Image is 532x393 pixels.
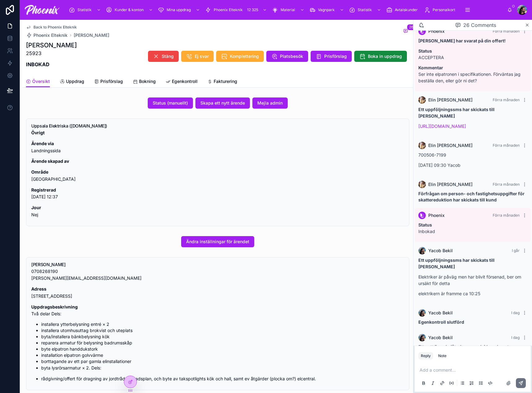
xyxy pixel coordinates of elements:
a: Personalkort [422,4,460,15]
a: Prisförslag [94,76,123,88]
span: [PERSON_NAME] [74,32,109,38]
a: Egenkontroll [166,76,198,88]
button: Mejla admin [252,97,288,109]
button: Stäng [148,51,179,62]
span: Yacob Bekil [428,335,453,341]
span: Kunder & konton [115,7,144,12]
span: I går [512,248,520,253]
strong: Status [418,222,432,227]
span: Ej svar [195,53,209,59]
a: Phoenix Elteknik12 325 [203,4,270,15]
span: Phoenix [428,212,445,218]
div: **Övrigt** **Ärende via** Landningssida **Ärende skapad av** **Område** Uppsala **Registrerad** 2... [31,129,404,218]
span: Komplettering [230,53,259,59]
li: reparera armatur för belysning badrumsskåp [41,340,404,346]
img: App logo [25,5,59,15]
a: Kunder & konton [104,4,156,15]
p: Landningssida [31,140,404,154]
span: Phoenix [428,28,445,34]
a: Statistik [347,4,384,15]
strong: Ärende via [31,141,54,146]
strong: Uppdragsbeskrivning [31,304,78,309]
p: Nej [31,204,404,218]
span: Elin [PERSON_NAME] [428,181,473,188]
strong: Status [418,48,432,54]
p: [DATE] 09:30 Yacob [418,162,527,168]
p: [DATE] 12:37 [31,187,404,201]
a: Bokning [133,76,156,88]
button: Ändra inställningar för ärendet [181,236,254,247]
div: Note [438,353,447,358]
li: borttagande av ett par gamla elinstallationer [41,358,404,365]
button: Platsbesök [266,51,308,62]
span: Uppdrag [66,78,84,84]
h1: [PERSON_NAME] [26,41,77,50]
span: Ändra inställningar för ärendet [186,239,249,245]
strong: Egenkontroll slutförd [418,319,464,325]
p: Inbokad [418,222,527,235]
span: I dag [511,310,520,315]
span: Mejla admin [257,100,283,106]
span: Mina uppdrag [167,7,191,12]
a: [URL][DOMAIN_NAME] [418,123,466,129]
p: byta lysrörsarmatur × 2. Dels: [41,365,404,372]
li: installera ytterbelysning entré × 2 [41,321,404,327]
span: Egenkontroll [172,78,198,84]
span: Förra månaden [493,143,520,148]
p: 25923 [26,50,77,57]
strong: Övrigt [31,130,45,135]
span: I dag [511,335,520,340]
span: Platsbesök [280,53,303,59]
p: ACCEPTERA [418,48,527,61]
span: Personalkort [433,7,455,12]
p: 0708268190 [PERSON_NAME][EMAIL_ADDRESS][DOMAIN_NAME] [31,268,404,282]
span: 26 [407,24,416,30]
span: Skapa ett nytt ärende [200,100,245,106]
h5: Patrik Lidin [31,262,404,267]
span: Förra månaden [493,213,520,218]
span: Bokning [139,78,156,84]
p: [GEOGRAPHIC_DATA] [31,169,404,183]
strong: INBOKAD [26,61,50,67]
a: Statistik [67,4,104,15]
p: [STREET_ADDRESS] [31,286,404,300]
strong: Område [31,169,48,175]
span: Förra månaden [493,182,520,187]
span: Status (manuellt) [153,100,188,106]
a: Uppdrag [60,76,84,88]
strong: Adress [31,286,46,292]
p: Elektriker är påväg men har blivit försenad, ber om ursäkt för detta [418,274,527,287]
p: elektrikern är framme ca 10:25 [418,290,527,297]
a: Vagnpark [307,4,347,15]
div: 0708268190 patrik@lidin.se **Adress** Björklundavägen 13, 756 46 Uppsala, Sverige **Uppdragsbeskr... [31,268,404,382]
strong: [PERSON_NAME] har svarat på din offert! [418,38,506,43]
span: Boka in uppdrag [368,53,402,59]
span: Statistik [358,7,372,12]
button: Note [436,352,449,360]
a: Material [270,4,307,15]
strong: Registrerad [31,187,56,192]
a: Fakturering [207,76,237,88]
p: 700506-7199 [418,152,527,158]
span: Material [281,7,295,12]
span: Stäng [162,53,174,59]
a: Phoenix Elteknik [26,32,68,38]
strong: Kommentar [418,65,443,70]
button: Boka in uppdrag [354,51,407,62]
a: Back to Phoenix Elteknik [26,25,77,30]
span: Elin [PERSON_NAME] [428,142,473,149]
li: byta/installera bänkbelysning kök [41,334,404,340]
a: Avtalskunder [384,4,422,15]
li: installation elpatron golvvärme [41,352,404,358]
span: Back to Phoenix Elteknik [33,25,77,30]
button: Reply [418,352,433,360]
button: 26 [402,28,409,35]
span: Översikt [32,78,50,84]
strong: Förfrågan om person- och fastighetsuppgifter för skattereduktion har skickats till kund [418,191,525,202]
span: Yacob Bekil [428,248,453,254]
span: Phoenix Elteknik [33,32,68,38]
p: Ser inte elpatronen i specifikationen. Förväntas jag beställa den, eller gör ni det? [418,64,527,84]
span: Yacob Bekil [428,310,453,316]
strong: Ett nytt ärende (återkommande) har skapats [418,344,511,349]
p: rådgivning/offert för dragning av jordtråd bostadsplan, och byte av takspotlights kök och hall, s... [41,375,404,382]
